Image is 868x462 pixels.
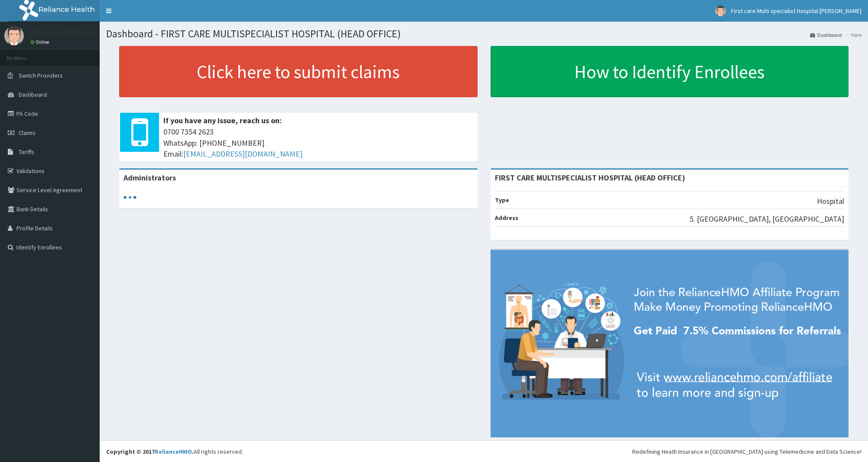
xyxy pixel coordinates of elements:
[30,28,203,36] p: First care Multi specialist Hospital [PERSON_NAME]
[843,31,861,39] li: Here
[495,196,509,204] b: Type
[495,173,685,183] strong: FIRST CARE MULTISPECIALIST HOSPITAL (HEAD OFFICE)
[491,250,849,438] img: provider-team-banner.png
[715,6,726,16] img: User Image
[124,191,137,204] svg: audio-loading
[19,129,36,137] span: Claims
[163,126,473,160] span: 0700 7354 2623 WhatsApp: [PHONE_NUMBER] Email:
[106,448,194,455] strong: Copyright © 2017 .
[163,115,282,125] b: If you have any issue, reach us on:
[119,46,478,97] a: Click here to submit claims
[19,148,34,156] span: Tariffs
[689,213,844,225] p: 5. [GEOGRAPHIC_DATA], [GEOGRAPHIC_DATA]
[183,149,302,159] a: [EMAIL_ADDRESS][DOMAIN_NAME]
[810,31,842,39] a: Dashboard
[106,28,861,39] h1: Dashboard - FIRST CARE MULTISPECIALIST HOSPITAL (HEAD OFFICE)
[491,46,849,97] a: How to Identify Enrollees
[155,448,192,455] a: RelianceHMO
[124,173,176,183] b: Administrators
[19,91,47,98] span: Dashboard
[632,447,861,456] div: Redefining Heath Insurance in [GEOGRAPHIC_DATA] using Telemedicine and Data Science!
[4,26,24,46] img: User Image
[817,196,844,207] p: Hospital
[30,39,51,45] a: Online
[731,7,861,15] span: First care Multi specialist Hospital [PERSON_NAME]
[495,214,518,222] b: Address
[19,72,63,79] span: Switch Providers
